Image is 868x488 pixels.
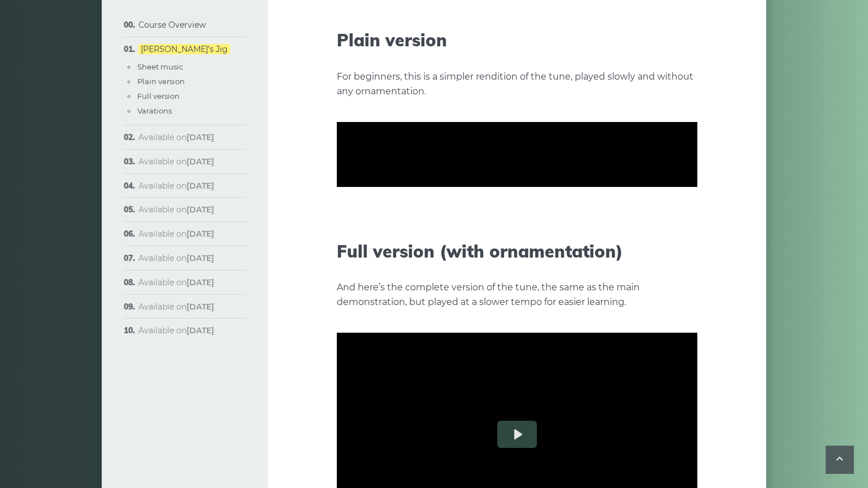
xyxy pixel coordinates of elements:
[138,204,214,215] span: Available on
[138,181,214,191] span: Available on
[186,302,214,312] strong: [DATE]
[138,277,214,287] span: Available on
[137,77,185,86] a: Plain version
[186,229,214,239] strong: [DATE]
[186,204,214,215] strong: [DATE]
[137,91,180,101] a: Full version
[138,132,214,142] span: Available on
[337,241,697,262] h2: Full version (with ornamentation)
[138,20,206,30] a: Course Overview
[337,30,697,50] h2: Plain version
[138,156,214,167] span: Available on
[138,44,230,54] a: [PERSON_NAME]’s Jig
[186,156,214,167] strong: [DATE]
[186,181,214,191] strong: [DATE]
[137,62,183,71] a: Sheet music
[138,325,214,335] span: Available on
[138,253,214,263] span: Available on
[337,69,697,99] p: For beginners, this is a simpler rendition of the tune, played slowly and without any ornamentation.
[138,229,214,239] span: Available on
[186,132,214,142] strong: [DATE]
[137,106,172,115] a: Varations
[186,253,214,263] strong: [DATE]
[138,302,214,312] span: Available on
[337,280,697,310] p: And here’s the complete version of the tune, the same as the main demonstration, but played at a ...
[186,325,214,335] strong: [DATE]
[186,277,214,287] strong: [DATE]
